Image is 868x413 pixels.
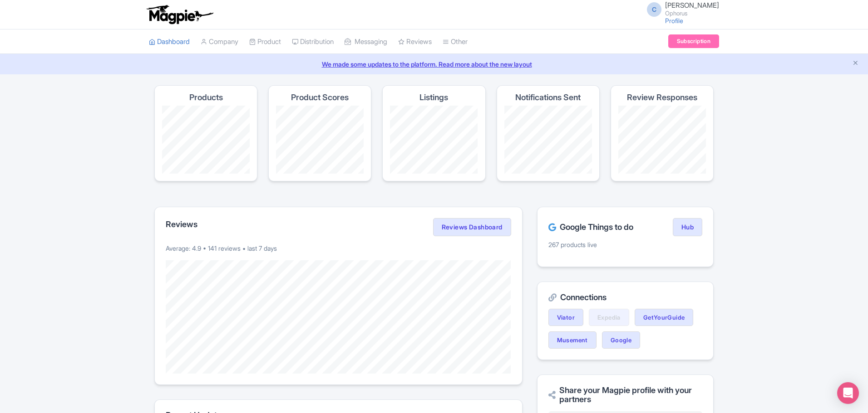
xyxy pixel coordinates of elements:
[635,309,694,326] a: GetYourGuide
[837,382,859,404] div: Open Intercom Messenger
[665,10,719,16] small: Ophorus
[665,17,683,24] a: Profile
[201,29,238,54] a: Company
[144,5,215,24] img: logo-ab69f6fb50320c5b225c76a69d11143b.png
[548,223,633,232] h2: Google Things to do
[665,1,719,10] span: [PERSON_NAME]
[589,309,629,326] a: Expedia
[668,34,719,48] a: Subscription
[548,309,583,326] a: Viator
[292,29,334,54] a: Distribution
[149,29,190,54] a: Dashboard
[189,93,223,102] h4: Products
[515,93,581,102] h4: Notifications Sent
[627,93,697,102] h4: Review Responses
[345,29,387,54] a: Messaging
[602,331,640,349] a: Google
[249,29,281,54] a: Product
[166,220,197,229] h2: Reviews
[548,240,702,249] p: 267 products live
[548,386,702,404] h2: Share your Magpie profile with your partners
[548,293,702,302] h2: Connections
[166,243,511,253] p: Average: 4.9 • 141 reviews • last 7 days
[419,93,448,102] h4: Listings
[291,93,349,102] h4: Product Scores
[673,218,702,236] a: Hub
[443,29,468,54] a: Other
[641,2,719,16] a: C [PERSON_NAME] Ophorus
[398,29,432,54] a: Reviews
[548,331,597,349] a: Musement
[5,59,863,69] a: We made some updates to the platform. Read more about the new layout
[852,58,859,69] button: Close announcement
[433,218,511,236] a: Reviews Dashboard
[647,2,661,17] span: C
